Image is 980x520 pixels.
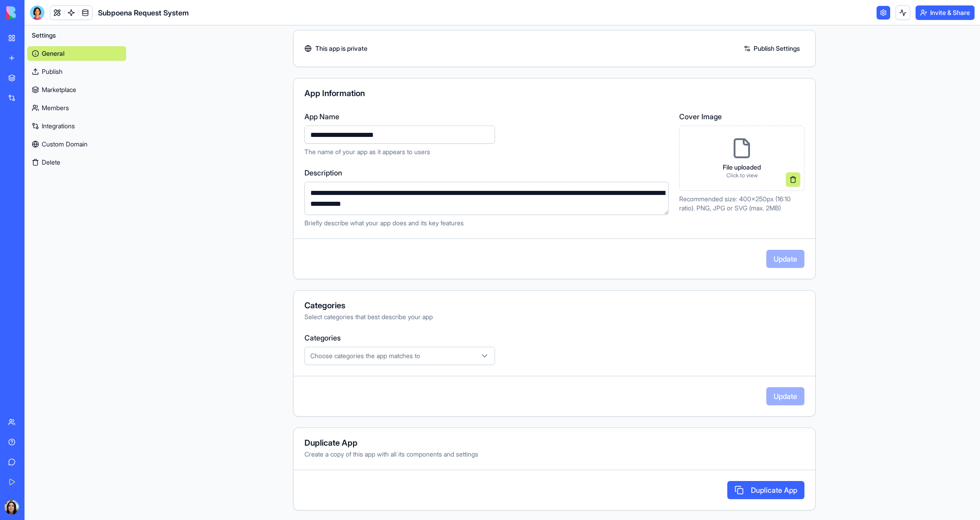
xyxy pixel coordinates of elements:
span: Choose categories the app matches to [310,351,420,360]
label: App Name [304,111,668,122]
div: File uploadedClick to view [679,126,804,191]
div: Duplicate App [304,439,804,447]
img: ACg8ocLmgbXnee26X-x9uBME53Ej759NXxl2_BQPysHwTm8ylaK2-8x1=s96-c [5,500,19,515]
a: General [27,46,126,61]
a: Publish [27,64,126,79]
p: Briefly describe what your app does and its key features [304,219,669,228]
button: Delete [27,155,126,170]
button: Settings [27,28,126,43]
img: logo [6,6,63,19]
span: This app is private [315,44,367,53]
label: Cover Image [679,111,804,122]
div: Categories [304,301,804,310]
span: Settings [32,31,56,40]
div: Create a copy of this app with all its components and settings [304,450,804,459]
button: Invite & Share [916,5,975,20]
button: Duplicate App [727,481,804,499]
label: Description [304,167,669,178]
span: Subpoena Request System [98,7,189,18]
p: File uploaded [723,163,761,172]
a: Integrations [27,119,126,133]
a: Publish Settings [739,41,804,56]
p: Recommended size: 400x250px (16:10 ratio). PNG, JPG or SVG (max. 2MB) [679,194,804,213]
p: The name of your app as it appears to users [304,147,668,156]
button: Choose categories the app matches to [304,347,495,365]
a: Custom Domain [27,137,126,151]
a: Marketplace [27,83,126,97]
p: Click to view [723,172,761,179]
div: Select categories that best describe your app [304,312,804,321]
a: Members [27,101,126,115]
div: App Information [304,89,804,97]
label: Categories [304,332,804,343]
